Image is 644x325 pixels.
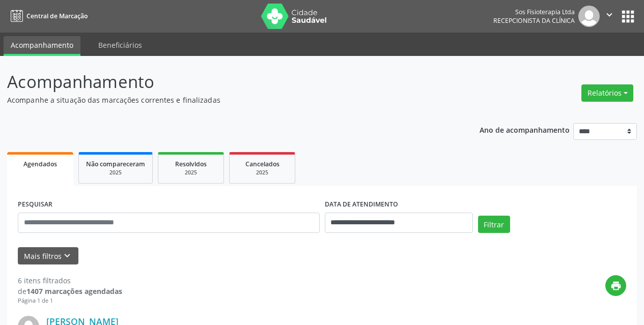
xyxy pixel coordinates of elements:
[605,275,626,296] button: print
[478,216,510,233] button: Filtrar
[165,169,216,176] div: 2025
[600,6,619,27] button: 
[7,8,88,24] a: Central de Marcação
[18,286,122,297] div: de
[91,36,149,54] a: Beneficiários
[619,8,637,25] button: apps
[604,9,615,20] i: 
[325,197,398,213] label: DATA DE ATENDIMENTO
[578,6,600,27] img: img
[610,280,622,291] i: print
[18,297,122,305] div: Página 1 de 1
[7,69,448,95] p: Acompanhamento
[581,84,633,102] button: Relatórios
[4,36,80,56] a: Acompanhamento
[175,160,207,168] span: Resolvidos
[23,160,57,168] span: Agendados
[86,169,145,176] div: 2025
[18,275,122,286] div: 6 itens filtrados
[62,250,73,261] i: keyboard_arrow_down
[493,8,575,16] div: Sos Fisioterapia Ltda
[26,12,88,20] span: Central de Marcação
[245,160,279,168] span: Cancelados
[18,247,78,265] button: Mais filtroskeyboard_arrow_down
[18,197,52,213] label: PESQUISAR
[26,286,122,296] strong: 1407 marcações agendadas
[480,123,570,136] p: Ano de acompanhamento
[493,16,575,25] span: Recepcionista da clínica
[86,160,145,168] span: Não compareceram
[7,95,448,105] p: Acompanhe a situação das marcações correntes e finalizadas
[237,169,288,176] div: 2025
